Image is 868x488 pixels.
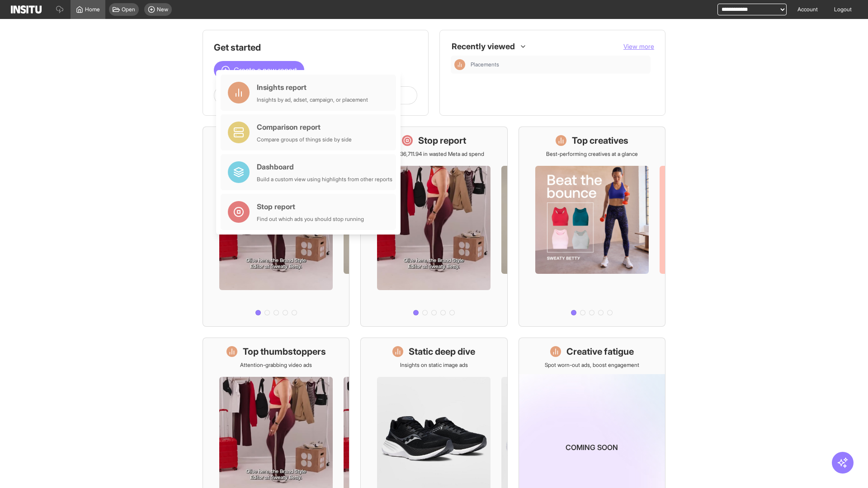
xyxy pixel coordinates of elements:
h1: Stop report [418,134,466,147]
span: Create a new report [234,65,297,75]
div: Insights [454,59,465,70]
a: Top creativesBest-performing creatives at a glance [519,127,665,327]
span: Placements [471,61,647,68]
span: Placements [471,61,499,68]
span: New [157,6,168,13]
div: Stop report [257,201,364,212]
a: Stop reportSave £36,711.94 in wasted Meta ad spend [360,127,507,327]
button: Create a new report [214,61,304,79]
span: Open [122,6,135,13]
div: Find out which ads you should stop running [257,216,364,223]
div: Dashboard [257,161,392,172]
img: Logo [11,5,42,14]
h1: Top thumbstoppers [243,345,326,358]
h1: Static deep dive [409,345,475,358]
div: Compare groups of things side by side [257,136,352,143]
span: View more [623,42,654,50]
h1: Top creatives [572,134,628,147]
p: Attention-grabbing video ads [240,361,312,369]
span: Home [85,6,100,13]
a: What's live nowSee all active ads instantly [203,127,349,327]
h1: Get started [214,41,417,54]
p: Insights on static image ads [400,361,468,369]
div: Comparison report [257,122,352,132]
button: View more [623,42,654,51]
div: Insights report [257,82,368,93]
p: Save £36,711.94 in wasted Meta ad spend [384,150,484,158]
p: Best-performing creatives at a glance [546,150,638,158]
div: Insights by ad, adset, campaign, or placement [257,96,368,103]
div: Build a custom view using highlights from other reports [257,176,392,183]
